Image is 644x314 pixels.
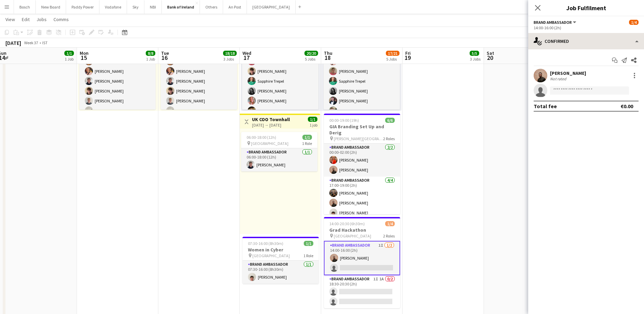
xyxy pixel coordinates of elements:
span: [GEOGRAPHIC_DATA] [334,233,371,238]
app-card-role: Brand Ambassador1I1/214:00-16:00 (2h)[PERSON_NAME] [324,241,400,275]
span: 1/1 [304,241,313,246]
h3: UK COO Townhall [252,116,290,122]
h3: GIA Branding Set Up and Derig [324,123,400,136]
span: Tue [161,50,169,56]
span: 19 [404,54,411,62]
app-job-card: 14:00-20:30 (6h30m)1/4Grad Hackathon [GEOGRAPHIC_DATA]2 RolesBrand Ambassador1I1/214:00-16:00 (2h... [324,217,400,308]
span: [GEOGRAPHIC_DATA] [252,253,290,258]
app-card-role: Brand Ambassador8/808:00-20:00 (12h)[PERSON_NAME][PERSON_NAME][PERSON_NAME][PERSON_NAME][PERSON_N... [79,25,156,117]
div: 3 Jobs [470,56,481,62]
app-card-role: Brand Ambassador4/417:00-19:00 (2h)[PERSON_NAME][PERSON_NAME][PERSON_NAME] [324,177,400,229]
span: Jobs [36,16,47,22]
button: [GEOGRAPHIC_DATA] [247,0,296,14]
app-job-card: 07:30-16:00 (8h30m)1/1Women in Cyber [GEOGRAPHIC_DATA]1 RoleBrand Ambassador1/107:30-16:00 (8h30m... [242,237,319,284]
span: 07:30-16:00 (8h30m) [248,241,283,246]
span: 1/1 [302,135,312,140]
a: Jobs [34,15,49,24]
span: View [5,16,15,22]
button: Sky [127,0,144,14]
button: Brand Ambassador [534,20,577,25]
span: 1/1 [64,51,74,56]
span: Thu [324,50,332,56]
a: Comms [51,15,72,24]
span: 18 [323,54,332,62]
div: Not rated [550,76,568,81]
div: €0.00 [621,103,633,110]
app-job-card: 00:00-19:00 (19h)6/6GIA Branding Set Up and Derig [PERSON_NAME][GEOGRAPHIC_DATA]2 RolesBrand Amba... [324,114,400,214]
span: 17 [241,54,251,62]
a: Edit [19,15,32,24]
button: Bosch [14,0,36,14]
div: 1 Job [65,56,74,62]
span: 18/18 [223,51,237,56]
span: 5/5 [470,51,479,56]
div: Confirmed [528,33,644,49]
div: 1 Job [146,56,155,62]
app-job-card: 06:00-18:00 (12h)1/1 [GEOGRAPHIC_DATA]1 RoleBrand Ambassador1/106:00-18:00 (12h)[PERSON_NAME] [241,132,317,171]
span: Wed [242,50,251,56]
div: 1 job [310,122,317,128]
span: 8/8 [146,51,155,56]
span: 00:00-19:00 (19h) [329,118,359,123]
button: New Board [36,0,66,14]
span: 17/21 [386,51,399,56]
span: 06:00-18:00 (12h) [247,135,276,140]
app-card-role: Brand Ambassador1/106:00-18:00 (12h)[PERSON_NAME] [241,148,317,171]
span: 16 [160,54,169,62]
span: Mon [80,50,89,56]
a: View [3,15,18,24]
span: 20/20 [304,51,318,56]
span: 6/6 [385,118,395,123]
app-card-role: Brand Ambassador1/107:30-16:00 (8h30m)[PERSON_NAME] [242,261,319,284]
span: Comms [53,16,69,22]
app-card-role: Brand Ambassador8/808:00-20:00 (12h)[PERSON_NAME][PERSON_NAME][PERSON_NAME][PERSON_NAME][PERSON_N... [161,25,237,117]
span: 2 Roles [383,233,395,238]
span: Brand Ambassador [534,20,572,25]
span: 20 [486,54,494,62]
span: 1/4 [385,221,395,226]
span: 1/4 [629,20,639,25]
div: IST [42,40,48,45]
button: Paddy Power [66,0,99,14]
span: Sat [487,50,494,56]
app-card-role: Brand Ambassador8/811:00-19:00 (8h)[PERSON_NAME][PERSON_NAME][PERSON_NAME][PERSON_NAME]Sapphire T... [324,25,400,117]
span: Edit [22,16,30,22]
button: Bank of Ireland [162,0,200,14]
button: Others [200,0,223,14]
span: 14:00-20:30 (6h30m) [329,221,365,226]
div: 14:00-16:00 (2h) [534,25,639,30]
app-card-role: Brand Ambassador2/200:00-02:00 (2h)[PERSON_NAME][PERSON_NAME] [324,144,400,177]
span: 1 Role [303,253,313,258]
h3: Job Fulfilment [528,3,644,12]
app-card-role: Brand Ambassador8/811:00-19:00 (8h)[PERSON_NAME][PERSON_NAME][PERSON_NAME][PERSON_NAME]Sapphire T... [242,25,318,117]
h3: Women in Cyber [242,247,319,253]
div: Total fee [534,103,557,110]
span: Week 37 [22,40,40,45]
span: Fri [405,50,411,56]
button: NBI [144,0,162,14]
app-card-role: Brand Ambassador1I1A0/218:30-20:30 (2h) [324,275,400,308]
span: [PERSON_NAME][GEOGRAPHIC_DATA] [334,136,383,141]
div: 5 Jobs [386,56,399,62]
button: Vodafone [99,0,127,14]
span: 15 [79,54,89,62]
div: [DATE] → [DATE] [252,122,290,128]
div: 3 Jobs [223,56,236,62]
div: [DATE] [5,39,21,46]
span: 2 Roles [383,136,395,141]
span: 1/1 [308,117,317,122]
h3: Grad Hackathon [324,227,400,233]
span: [GEOGRAPHIC_DATA] [251,141,288,146]
div: 5 Jobs [305,56,318,62]
div: [PERSON_NAME] [550,70,586,76]
span: 1 Role [302,141,312,146]
button: An Post [223,0,247,14]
